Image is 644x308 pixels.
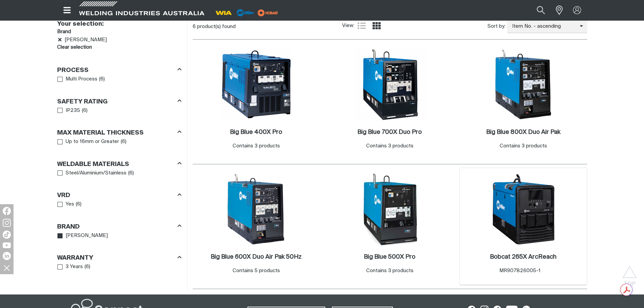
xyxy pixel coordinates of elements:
img: TikTok [3,231,11,239]
div: Warranty [57,253,182,262]
span: ( 6 ) [121,138,126,146]
div: Contains 3 products [366,142,413,150]
a: Yes [57,200,74,209]
h3: Max Material Thickness [57,129,144,137]
div: Safety Rating [57,97,182,106]
h3: Process [57,67,89,74]
a: IP23S [57,106,80,115]
img: Big Blue 400X Pro [220,48,292,121]
span: ( 6 ) [85,263,90,271]
img: LinkedIn [3,252,11,260]
span: MR907826005-1 [499,268,541,273]
h2: Big Blue 600X Duo Air Pak 50Hz [211,254,302,260]
h2: Big Blue 400X Pro [230,129,282,135]
ul: Safety Rating [57,106,181,115]
span: Yes [66,200,74,208]
a: Multi Process [57,75,98,84]
a: Big Blue 700X Duo Pro [357,128,422,136]
img: Instagram [3,219,11,227]
ul: Max Material Thickness [57,137,181,146]
h3: Warranty [57,254,93,262]
div: Contains 3 products [500,142,547,150]
h2: Big Blue 500X Pro [364,254,415,260]
h2: Bobcat 265X ArcReach [490,254,556,260]
aside: Filters [57,18,182,272]
div: Contains 3 products [233,142,280,150]
span: [PERSON_NAME] [66,232,108,240]
a: Big Blue 400X Pro [230,128,282,136]
a: [PERSON_NAME] [57,231,108,240]
img: Bobcat 265X ArcReach [487,173,559,245]
ul: Process [57,75,181,84]
h3: Weldable Materials [57,161,129,168]
ul: Weldable Materials [57,169,181,178]
img: Facebook [3,207,11,215]
img: hide socials [1,262,13,274]
a: Big Blue 500X Pro [364,253,415,261]
h2: Big Blue 700X Duo Pro [357,129,422,135]
ul: VRD [57,200,181,209]
div: 6 [193,23,342,30]
section: Product list controls [193,18,587,35]
a: miller [256,10,280,15]
a: Clear filters selection [57,44,92,51]
span: Miller [65,36,107,43]
div: Process [57,65,182,74]
a: Bobcat 265X ArcReach [490,253,556,261]
button: Search products [529,3,552,18]
div: VRD [57,191,182,200]
span: Sort by: [487,23,505,30]
input: Product name or item number... [521,3,552,18]
a: Steel/Aluminium/Stainless [57,169,127,178]
img: miller [256,8,280,18]
span: ( 6 ) [99,75,105,83]
img: Big Blue 500X Pro [354,173,426,245]
div: Contains 5 products [233,267,280,275]
span: ( 6 ) [128,169,134,177]
ul: Warranty [57,262,181,271]
div: Contains 3 products [366,267,413,275]
h2: Your selection: [57,20,178,28]
span: ( 6 ) [82,107,88,115]
h2: Big Blue 800X Duo Air Pak [486,129,560,135]
h3: Brand [57,28,182,36]
img: Big Blue 800X Duo Air Pak [487,48,559,121]
img: Big Blue 700X Duo Pro [354,48,426,121]
h3: VRD [57,192,70,199]
span: Steel/Aluminium/Stainless [66,169,126,177]
div: Max Material Thickness [57,128,182,137]
h3: Safety Rating [57,98,108,106]
a: List view [358,22,366,30]
a: Big Blue 800X Duo Air Pak [486,128,560,136]
span: View: [342,22,354,30]
span: IP23S [66,107,80,115]
span: product(s) found [197,24,236,29]
li: Miller [57,36,182,44]
span: Multi Process [66,75,97,83]
a: Up to 16mm or Greater [57,137,119,146]
div: Weldable Materials [57,159,182,168]
div: Brand [57,222,182,231]
ul: Brand [57,231,181,240]
h3: Brand [57,223,80,231]
span: 3 Years [66,263,83,271]
img: YouTube [3,242,11,248]
span: Item No. - ascending [507,23,580,30]
span: ( 6 ) [76,200,81,208]
a: Big Blue 600X Duo Air Pak 50Hz [211,253,302,261]
button: Scroll to top [622,266,637,281]
img: Big Blue 600X Duo Air Pak 50Hz [220,173,292,245]
a: 3 Years [57,262,83,271]
span: Up to 16mm or Greater [66,138,119,146]
a: Remove Miller [57,37,63,42]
